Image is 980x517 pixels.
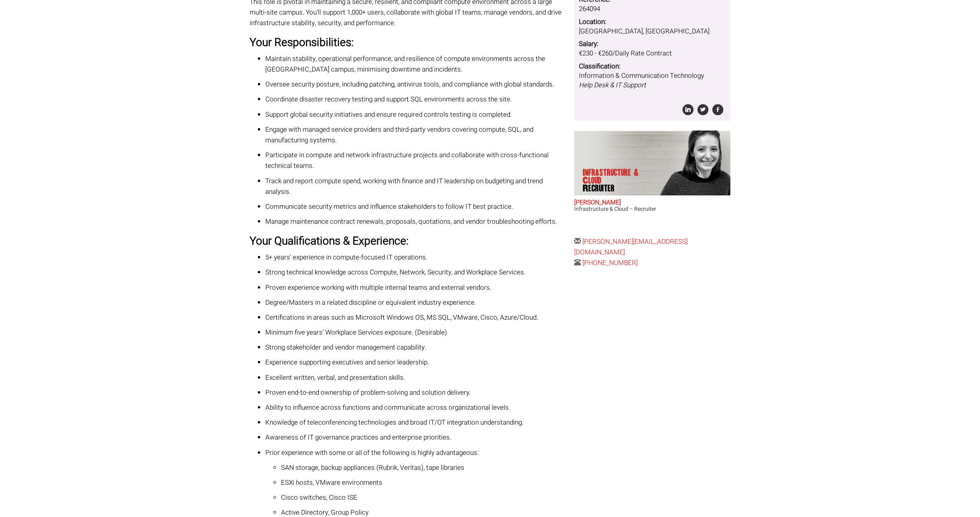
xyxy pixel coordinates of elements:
[250,233,409,249] strong: Your Qualifications & Experience:
[265,357,568,368] p: Experience supporting executives and senior leadership.
[574,206,730,212] h3: Infrastructure & Cloud – Recruiter
[579,49,726,58] dd: €230 - €260/Daily Rate Contract
[265,150,568,171] p: Participate in compute and network infrastructure projects and collaborate with cross-functional ...
[265,342,568,353] p: Strong stakeholder and vendor management capability.
[265,124,568,145] p: Engage with managed service providers and third-party vendors covering compute, SQL, and manufact...
[579,71,726,90] dd: Information & Communication Technology
[579,17,726,27] dt: Location:
[265,252,568,263] p: 5+ years' experience in compute-focused IT operations.
[265,53,568,75] p: Maintain stability, operational performance, and resilience of compute environments across the [G...
[265,432,568,443] p: Awareness of IT governance practices and enterprise priorities.
[583,169,643,192] p: Infrastructure & Cloud
[265,327,568,338] p: Minimum five years’ Workplace Services exposure. (Desirable)
[265,402,568,413] p: Ability to influence across functions and communicate across organizational levels.
[250,35,354,51] strong: Your Responsibilities:
[265,447,568,458] p: Prior experience with some or all of the following is highly advantageous:
[281,462,568,473] p: SAN storage, backup appliances (Rubrik, Veritas), tape libraries
[583,184,643,192] span: Recruiter
[579,62,726,71] dt: Classification:
[265,312,568,323] p: Certifications in areas such as Microsoft Windows OS, MS SQL, VMware, Cisco, Azure/Cloud.
[265,387,568,398] p: Proven end-to-end ownership of problem-solving and solution delivery.
[265,216,568,227] p: Manage maintenance contract renewals, proposals, quotations, and vendor troubleshooting efforts.
[265,109,568,120] p: Support global security initiatives and ensure required controls testing is completed.
[265,282,568,293] p: Proven experience working with multiple internal teams and external vendors.
[574,237,688,257] a: [PERSON_NAME][EMAIL_ADDRESS][DOMAIN_NAME]
[265,267,568,278] p: Strong technical knowledge across Compute, Network, Security, and Workplace Services.
[265,417,568,428] p: Knowledge of teleconferencing technologies and broad IT/OT integration understanding.
[655,131,730,195] img: Sara O'Toole does Infrastructure & Cloud Recruiter
[265,372,568,383] p: Excellent written, verbal, and presentation skills.
[579,27,726,36] dd: [GEOGRAPHIC_DATA], [GEOGRAPHIC_DATA]
[265,201,568,212] p: Communicate security metrics and influence stakeholders to follow IT best practice.
[265,79,568,90] p: Oversee security posture, including patching, antivirus tools, and compliance with global standards.
[579,39,726,49] dt: Salary:
[574,199,730,206] h2: [PERSON_NAME]
[281,477,568,488] p: ESXi hosts, VMware environments
[265,94,568,105] p: Coordinate disaster recovery testing and support SQL environments across the site.
[582,258,638,268] a: [PHONE_NUMBER]
[579,4,726,14] dd: 264094
[265,176,568,197] p: Track and report compute spend, working with finance and IT leadership on budgeting and trend ana...
[265,297,568,308] p: Degree/Masters in a related discipline or equivalent industry experience.
[579,80,646,90] i: Help Desk & IT Support
[281,492,568,503] p: Cisco switches, Cisco ISE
